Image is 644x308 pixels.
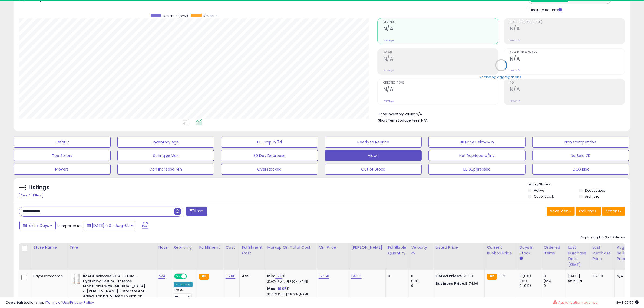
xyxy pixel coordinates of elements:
[5,300,94,305] div: seller snap | |
[275,273,283,279] a: 37.11
[277,286,287,291] a: 48.95
[568,274,586,283] div: [DATE] 06:59:14
[186,207,207,216] button: Filters
[203,14,217,18] span: Revenue
[325,137,422,148] button: Needs to Reprice
[83,274,149,305] b: IMAGE Skincare VITAL C Duo - Hydrating Serum + Intense Moisturizer with [MEDICAL_DATA] & [PERSON_...
[498,273,507,278] span: 157.5
[428,164,526,175] button: BB Suppressed
[267,280,312,284] p: 27.07% Profit [PERSON_NAME]
[267,245,314,250] div: Markup on Total Cost
[174,288,193,300] div: Preset:
[19,193,43,198] div: Clear All Filters
[117,164,214,175] button: Can Increase Min
[199,245,221,250] div: Fulfillment
[592,245,612,262] div: Last Purchase Price
[158,273,165,279] a: N/A
[92,223,130,228] span: [DATE]-30 - Aug-05
[221,164,318,175] button: Overstocked
[388,245,407,256] div: Fulfillable Quantity
[617,245,636,262] div: Avg Selling Price
[199,274,209,280] small: FBA
[57,223,81,228] span: Compared to:
[319,245,346,250] div: Min Price
[528,182,630,187] p: Listing States:
[84,221,136,230] button: [DATE]-30 - Aug-05
[519,274,541,278] div: 0 (0%)
[435,245,482,250] div: Listed Price
[547,207,575,216] button: Save View
[519,279,527,283] small: (0%)
[592,274,610,278] div: 157.50
[616,300,639,305] span: 2025-08-13 09:57 GMT
[351,245,383,250] div: [PERSON_NAME]
[579,208,596,214] span: Columns
[580,235,625,240] div: Displaying 1 to 2 of 2 items
[325,164,422,175] button: Out of Stock
[19,221,56,230] button: Last 7 Days
[267,286,312,296] div: %
[428,137,526,148] button: BB Price Below Min
[267,274,312,284] div: %
[33,274,63,278] div: SaynCommerce
[33,245,65,250] div: Store Name
[14,137,111,148] button: Default
[186,274,194,279] span: OFF
[226,245,237,250] div: Cost
[14,164,111,175] button: Movers
[519,256,523,261] small: Days In Stock.
[319,273,329,279] a: 157.50
[617,274,635,278] div: N/A
[28,223,49,228] span: Last 7 Days
[71,274,82,284] img: 314Ts0gwlUL._SL40_.jpg
[568,245,588,267] div: Last Purchase Date (GMT)
[14,150,111,161] button: Top Sellers
[117,150,214,161] button: Selling @ Max
[532,137,629,148] button: Non Competitive
[532,150,629,161] button: No Sale 7D
[221,150,318,161] button: 30 Day Decrease
[242,245,263,256] div: Fulfillment Cost
[117,137,214,148] button: Inventory Age
[221,137,318,148] button: BB Drop in 7d
[585,188,605,193] label: Deactivated
[29,184,49,191] h5: Listings
[479,74,523,79] div: Retrieving aggregations..
[576,207,601,216] button: Columns
[602,207,625,216] button: Actions
[487,245,515,256] div: Current Buybox Price
[158,245,169,250] div: Note
[325,150,422,161] button: View 1
[534,188,544,193] label: Active
[70,245,154,250] div: Title
[544,245,563,256] div: Ordered Items
[428,150,526,161] button: Not Repriced w/Inv
[351,273,362,279] a: 175.00
[265,243,316,270] th: The percentage added to the cost of goods (COGS) that forms the calculator for Min & Max prices.
[411,283,433,288] div: 0
[70,300,94,305] a: Privacy Policy
[544,274,566,278] div: 0
[585,194,600,199] label: Archived
[411,279,419,283] small: (0%)
[242,274,261,278] div: 4.99
[435,274,480,278] div: $175.00
[411,245,431,250] div: Velocity
[435,281,480,286] div: $174.99
[544,283,566,288] div: 0
[532,164,629,175] button: OOS Risk
[519,245,539,256] div: Days In Stock
[544,279,551,283] small: (0%)
[174,245,194,250] div: Repricing
[534,194,554,199] label: Out of Stock
[5,300,25,305] strong: Copyright
[175,274,181,279] span: ON
[487,274,497,280] small: FBA
[524,6,568,13] div: Include Returns
[267,273,275,278] b: Min:
[388,274,405,278] div: 0
[226,273,235,279] a: 85.00
[435,273,460,278] b: Listed Price:
[174,282,193,287] div: Amazon AI
[267,286,277,291] b: Max:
